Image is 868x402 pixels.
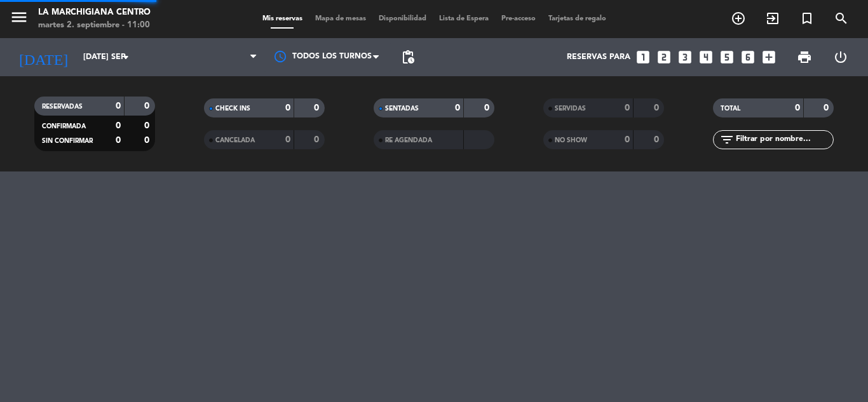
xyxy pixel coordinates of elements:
[116,102,121,111] strong: 0
[834,11,849,26] i: search
[654,104,661,112] strong: 0
[314,135,322,144] strong: 0
[38,6,151,19] div: La Marchigiana Centro
[10,8,29,27] i: menu
[542,15,613,22] span: Tarjetas de regalo
[144,121,152,130] strong: 0
[795,104,800,112] strong: 0
[555,137,587,144] span: NO SHOW
[740,49,756,65] i: looks_6
[731,11,746,26] i: add_circle_outline
[42,123,86,130] span: CONFIRMADA
[42,138,93,144] span: SIN CONFIRMAR
[42,104,83,110] span: RESERVADAS
[625,104,630,112] strong: 0
[797,50,812,65] span: print
[38,19,151,32] div: martes 2. septiembre - 11:00
[625,135,630,144] strong: 0
[118,50,133,65] i: arrow_drop_down
[10,8,29,31] button: menu
[698,49,714,65] i: looks_4
[635,49,651,65] i: looks_one
[455,104,460,112] strong: 0
[761,49,777,65] i: add_box
[833,50,848,65] i: power_settings_new
[654,135,661,144] strong: 0
[555,105,586,112] span: SERVIDAS
[824,104,831,112] strong: 0
[385,105,419,112] span: SENTADAS
[116,121,121,130] strong: 0
[799,11,815,26] i: turned_in_not
[116,136,121,145] strong: 0
[314,104,322,112] strong: 0
[285,104,290,112] strong: 0
[719,132,735,147] i: filter_list
[765,11,780,26] i: exit_to_app
[385,137,432,144] span: RE AGENDADA
[721,105,740,112] span: TOTAL
[10,43,77,71] i: [DATE]
[309,15,372,22] span: Mapa de mesas
[144,136,152,145] strong: 0
[677,49,693,65] i: looks_3
[822,38,858,76] div: LOG OUT
[215,105,250,112] span: CHECK INS
[656,49,672,65] i: looks_two
[372,15,433,22] span: Disponibilidad
[735,133,833,147] input: Filtrar por nombre...
[400,50,416,65] span: pending_actions
[495,15,542,22] span: Pre-acceso
[719,49,735,65] i: looks_5
[484,104,492,112] strong: 0
[285,135,290,144] strong: 0
[144,102,152,111] strong: 0
[256,15,309,22] span: Mis reservas
[433,15,495,22] span: Lista de Espera
[567,53,630,62] span: Reservas para
[215,137,255,144] span: CANCELADA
